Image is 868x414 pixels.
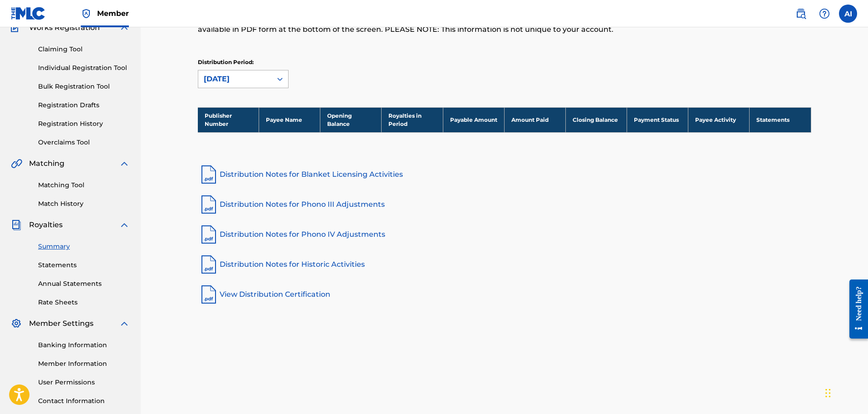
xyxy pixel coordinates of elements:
[815,5,834,23] div: Help
[11,219,22,230] img: Royalties
[38,298,130,307] a: Rate Sheets
[750,107,811,132] th: Statements
[38,340,130,350] a: Banking Information
[29,318,93,329] span: Member Settings
[119,158,130,169] img: expand
[38,279,130,289] a: Annual Statements
[792,5,810,23] a: Public Search
[38,45,130,54] a: Claiming Tool
[198,164,220,185] img: pdf
[29,219,63,230] span: Royalties
[38,260,130,270] a: Statements
[819,8,830,19] img: help
[198,194,811,215] a: Distribution Notes for Phono III Adjustments
[38,119,130,129] a: Registration History
[259,107,320,132] th: Payee Name
[382,107,443,132] th: Royalties in Period
[198,284,220,305] img: pdf
[11,318,22,329] img: Member Settings
[198,284,811,305] a: View Distribution Certification
[81,8,92,19] img: Top Rightsholder
[11,22,23,33] img: Works Registration
[627,107,688,132] th: Payment Status
[38,63,130,73] a: Individual Registration Tool
[38,180,130,190] a: Matching Tool
[11,158,22,169] img: Matching
[565,107,627,132] th: Closing Balance
[198,224,811,245] a: Distribution Notes for Phono IV Adjustments
[443,107,504,132] th: Payable Amount
[38,138,130,147] a: Overclaims Tool
[119,22,130,33] img: expand
[119,219,130,230] img: expand
[825,379,831,407] div: Drag
[38,359,130,369] a: Member Information
[38,199,130,209] a: Match History
[204,74,266,85] div: [DATE]
[38,242,130,251] a: Summary
[29,158,64,169] span: Matching
[843,272,868,345] iframe: Resource Center
[198,224,220,245] img: pdf
[97,8,129,19] span: Member
[38,100,130,110] a: Registration Drafts
[198,254,220,275] img: pdf
[38,82,130,91] a: Bulk Registration Tool
[198,58,289,66] p: Distribution Period:
[198,254,811,275] a: Distribution Notes for Historic Activities
[29,22,100,33] span: Works Registration
[688,107,750,132] th: Payee Activity
[198,107,259,132] th: Publisher Number
[320,107,382,132] th: Opening Balance
[823,370,868,414] iframe: Chat Widget
[504,107,565,132] th: Amount Paid
[119,318,130,329] img: expand
[198,164,811,185] a: Distribution Notes for Blanket Licensing Activities
[38,378,130,387] a: User Permissions
[38,396,130,406] a: Contact Information
[795,8,806,19] img: search
[11,7,46,20] img: MLC Logo
[839,5,857,23] div: User Menu
[198,194,220,215] img: pdf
